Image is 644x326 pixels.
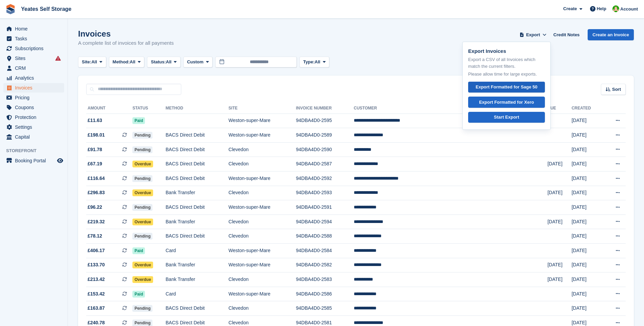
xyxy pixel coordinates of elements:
span: Method: [113,59,130,65]
a: Export Formatted for Xero [468,97,545,108]
span: Invoices [15,83,56,93]
span: Custom [187,59,203,65]
td: 94DBA4D0-2591 [296,200,354,215]
th: Site [228,103,296,114]
a: menu [3,54,64,63]
td: [DATE] [572,301,603,316]
td: [DATE] [572,142,603,157]
a: menu [3,24,64,34]
td: 94DBA4D0-2587 [296,157,354,171]
td: Weston-super-Mare [228,114,296,128]
span: Overdue [132,276,153,283]
td: Bank Transfer [166,215,228,229]
td: [DATE] [572,114,603,128]
div: Export Formatted for Sage 50 [476,84,537,90]
a: menu [3,83,64,93]
button: Custom [183,57,213,68]
span: £153.42 [88,290,105,298]
div: Export Formatted for Xero [479,99,534,106]
a: Preview store [56,157,64,165]
span: £78.12 [88,232,102,240]
i: Smart entry sync failures have occurred [55,56,61,61]
td: [DATE] [572,229,603,244]
td: 94DBA4D0-2593 [296,186,354,200]
td: Bank Transfer [166,272,228,287]
span: Type: [303,59,315,65]
td: BACS Direct Debit [166,142,228,157]
a: Start Export [468,112,545,123]
span: Status: [151,59,166,65]
a: menu [3,103,64,112]
a: menu [3,113,64,122]
td: Weston-super-Mare [228,244,296,258]
button: Status: All [147,57,180,68]
td: 94DBA4D0-2583 [296,272,354,287]
th: Amount [86,103,132,114]
span: All [166,59,172,65]
span: CRM [15,63,56,73]
p: Export Invoices [468,47,545,55]
a: menu [3,122,64,132]
span: Subscriptions [15,44,56,53]
span: All [315,59,320,65]
span: £11.63 [88,117,102,124]
img: Angela Field [612,5,619,12]
button: Method: All [109,57,145,68]
td: 94DBA4D0-2584 [296,244,354,258]
span: Sort [612,86,621,93]
span: £116.64 [88,175,105,182]
td: Clevedon [228,301,296,316]
td: [DATE] [572,128,603,143]
h1: Invoices [78,29,174,38]
td: [DATE] [548,186,572,200]
span: Pending [132,175,152,182]
th: Invoice Number [296,103,354,114]
a: menu [3,63,64,73]
td: [DATE] [548,215,572,229]
a: menu [3,93,64,102]
span: Overdue [132,161,153,167]
span: Paid [132,291,145,298]
span: Booking Portal [15,156,56,165]
td: BACS Direct Debit [166,157,228,171]
td: Weston-super-Mare [228,258,296,272]
a: menu [3,34,64,43]
td: Card [166,244,228,258]
td: [DATE] [572,157,603,171]
span: All [91,59,97,65]
span: Capital [15,132,56,142]
td: Bank Transfer [166,258,228,272]
span: Coupons [15,103,56,112]
span: Paid [132,117,145,124]
button: Site: All [78,57,106,68]
a: menu [3,73,64,83]
span: Account [620,6,638,13]
span: Home [15,24,56,34]
td: [DATE] [548,258,572,272]
td: [DATE] [572,244,603,258]
th: Method [166,103,228,114]
span: Pending [132,146,152,153]
span: Overdue [132,219,153,225]
p: Please allow time for large exports. [468,71,545,78]
td: BACS Direct Debit [166,128,228,143]
td: [DATE] [548,272,572,287]
a: Export Formatted for Sage 50 [468,82,545,93]
a: Credit Notes [551,29,582,40]
a: menu [3,132,64,142]
span: Site: [82,59,91,65]
td: [DATE] [572,215,603,229]
th: Due [548,103,572,114]
td: Clevedon [228,272,296,287]
span: £219.32 [88,218,105,225]
td: Clevedon [228,186,296,200]
td: Clevedon [228,215,296,229]
th: Status [132,103,166,114]
button: Type: All [299,57,329,68]
td: [DATE] [572,200,603,215]
td: BACS Direct Debit [166,171,228,186]
span: Pending [132,233,152,240]
span: £96.22 [88,204,102,211]
span: Pending [132,305,152,312]
span: Analytics [15,73,56,83]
